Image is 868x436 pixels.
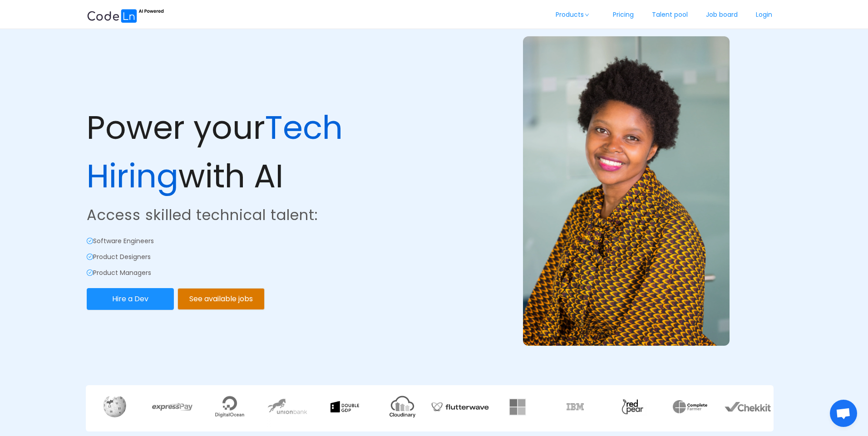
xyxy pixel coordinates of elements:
img: flutter.513ce320.webp [431,391,489,423]
p: Access skilled technical talent: [87,204,432,226]
button: See available jobs [178,288,265,310]
img: wikipedia.924a3bd0.webp [103,396,126,417]
i: icon: check-circle [87,269,93,276]
p: Power your with AI [87,103,432,201]
img: express.25241924.webp [152,403,192,411]
img: digitalocean.9711bae0.webp [215,392,244,421]
img: gdp.f5de0a9d.webp [330,401,359,412]
img: ibm.f019ecc1.webp [567,403,584,410]
button: Hire a Dev [87,288,174,310]
p: Software Engineers [87,236,432,246]
img: union.a1ab9f8d.webp [267,387,308,427]
img: xNYAAAAAA= [673,400,707,413]
i: icon: down [584,13,590,17]
img: fq4AAAAAAAAAAA= [509,398,526,416]
i: icon: check-circle [87,238,93,244]
img: example [523,36,730,346]
img: 3JiQAAAAAABZABt8ruoJIq32+N62SQO0hFKGtpKBtqUKlH8dAofS56CJ7FppICrj1pHkAOPKAAA= [618,397,647,416]
img: ai.87e98a1d.svg [87,8,164,23]
img: chekkit.0bccf985.webp [725,402,770,411]
p: Product Designers [87,252,432,262]
img: cloud.8900efb9.webp [388,392,417,421]
p: Product Managers [87,268,432,278]
div: Open chat [830,400,857,427]
i: icon: check-circle [87,254,93,260]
